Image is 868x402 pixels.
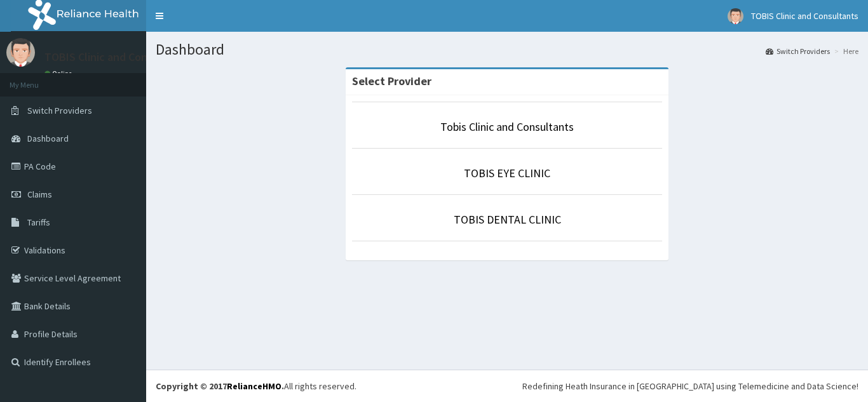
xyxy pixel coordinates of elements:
[766,46,830,57] a: Switch Providers
[27,105,92,116] span: Switch Providers
[728,8,743,24] img: User Image
[227,380,281,392] a: RelianceHMO
[6,38,35,67] img: User Image
[751,10,858,22] span: TOBIS Clinic and Consultants
[156,380,284,392] strong: Copyright © 2017 .
[44,51,189,63] p: TOBIS Clinic and Consultants
[464,166,550,180] a: TOBIS EYE CLINIC
[831,46,858,57] li: Here
[27,217,50,228] span: Tariffs
[44,69,75,78] a: Online
[146,370,868,402] footer: All rights reserved.
[352,74,431,88] strong: Select Provider
[440,119,574,134] a: Tobis Clinic and Consultants
[522,380,858,392] div: Redefining Heath Insurance in [GEOGRAPHIC_DATA] using Telemedicine and Data Science!
[156,41,858,58] h1: Dashboard
[454,212,561,227] a: TOBIS DENTAL CLINIC
[27,189,52,200] span: Claims
[27,133,69,144] span: Dashboard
